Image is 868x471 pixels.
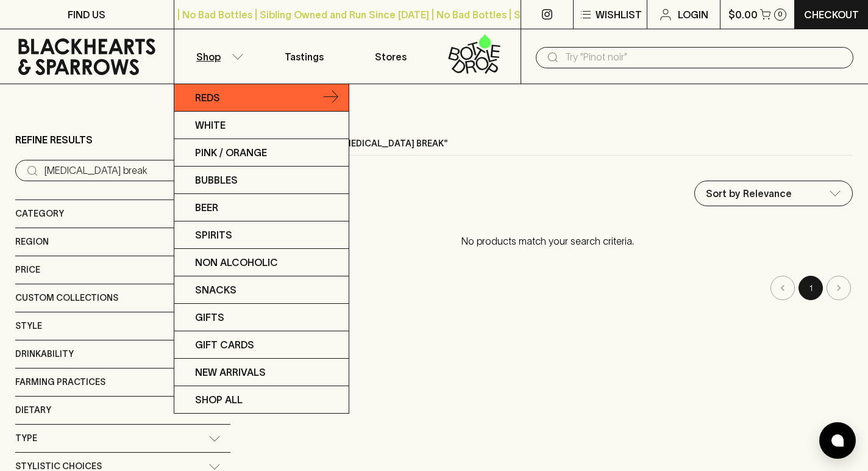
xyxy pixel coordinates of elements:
[174,84,349,112] a: Reds
[195,145,267,160] p: Pink / Orange
[831,434,844,447] img: bubble-icon
[195,255,278,270] p: Non Alcoholic
[195,118,226,132] p: White
[195,392,243,407] p: SHOP ALL
[195,200,218,215] p: Beer
[195,365,266,379] p: New Arrivals
[174,112,349,139] a: White
[174,304,349,331] a: Gifts
[174,221,349,249] a: Spirits
[195,337,254,352] p: Gift Cards
[174,331,349,359] a: Gift Cards
[195,310,224,325] p: Gifts
[195,173,238,187] p: Bubbles
[195,90,220,105] p: Reds
[174,139,349,167] a: Pink / Orange
[174,386,349,413] a: SHOP ALL
[174,359,349,386] a: New Arrivals
[195,228,232,242] p: Spirits
[174,194,349,221] a: Beer
[174,249,349,276] a: Non Alcoholic
[195,282,237,297] p: Snacks
[174,276,349,304] a: Snacks
[174,167,349,194] a: Bubbles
